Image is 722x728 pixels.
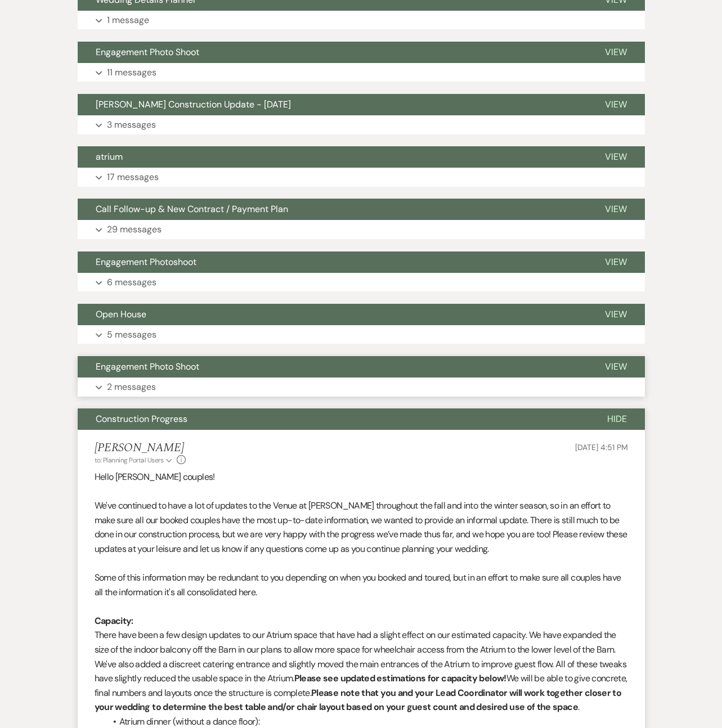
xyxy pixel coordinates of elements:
[107,118,156,132] p: 3 messages
[587,42,645,63] button: View
[95,455,174,465] button: to: Planning Portal Users
[294,672,506,684] strong: Please see updated estimations for capacity below!
[96,46,199,58] span: Engagement Photo Shoot
[587,199,645,220] button: View
[96,256,196,268] span: Engagement Photoshoot
[605,46,627,58] span: View
[587,146,645,168] button: View
[95,615,133,627] strong: Capacity:
[78,220,645,239] button: 29 messages
[78,378,645,397] button: 2 messages
[78,251,587,273] button: Engagement Photoshoot
[78,115,645,134] button: 3 messages
[587,304,645,325] button: View
[605,361,627,372] span: View
[95,456,164,465] span: to: Planning Portal Users
[587,356,645,378] button: View
[96,203,288,215] span: Call Follow-up & New Contract / Payment Plan
[107,13,149,28] p: 1 message
[119,716,260,727] span: Atrium dinner (without a dance floor):
[107,222,162,237] p: 29 messages
[78,63,645,82] button: 11 messages
[96,413,187,425] span: Construction Progress
[605,308,627,320] span: View
[78,199,587,220] button: Call Follow-up & New Contract / Payment Plan
[607,413,627,425] span: Hide
[78,408,589,430] button: Construction Progress
[78,304,587,325] button: Open House
[575,442,627,452] span: [DATE] 4:51 PM
[96,98,291,110] span: [PERSON_NAME] Construction Update - [DATE]
[96,308,146,320] span: Open House
[78,42,587,63] button: Engagement Photo Shoot
[605,151,627,163] span: View
[95,441,186,455] h5: [PERSON_NAME]
[78,273,645,292] button: 6 messages
[587,94,645,115] button: View
[95,570,628,599] p: Some of this information may be redundant to you depending on when you booked and toured, but in ...
[107,327,156,342] p: 5 messages
[605,256,627,268] span: View
[605,203,627,215] span: View
[78,94,587,115] button: [PERSON_NAME] Construction Update - [DATE]
[587,251,645,273] button: View
[107,65,156,80] p: 11 messages
[78,168,645,187] button: 17 messages
[589,408,645,430] button: Hide
[95,470,628,484] p: Hello [PERSON_NAME] couples!
[78,356,587,378] button: Engagement Photo Shoot
[95,628,628,714] p: There have been a few design updates to our Atrium space that have had a slight effect on our est...
[96,151,123,163] span: atrium
[95,687,622,713] strong: Please note that you and your Lead Coordinator will work together closer to your wedding to deter...
[96,361,199,372] span: Engagement Photo Shoot
[107,170,159,185] p: 17 messages
[107,275,156,290] p: 6 messages
[95,500,627,555] span: We've continued to have a lot of updates to the Venue at [PERSON_NAME] throughout the fall and in...
[107,380,156,394] p: 2 messages
[78,146,587,168] button: atrium
[78,325,645,344] button: 5 messages
[78,11,645,30] button: 1 message
[605,98,627,110] span: View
